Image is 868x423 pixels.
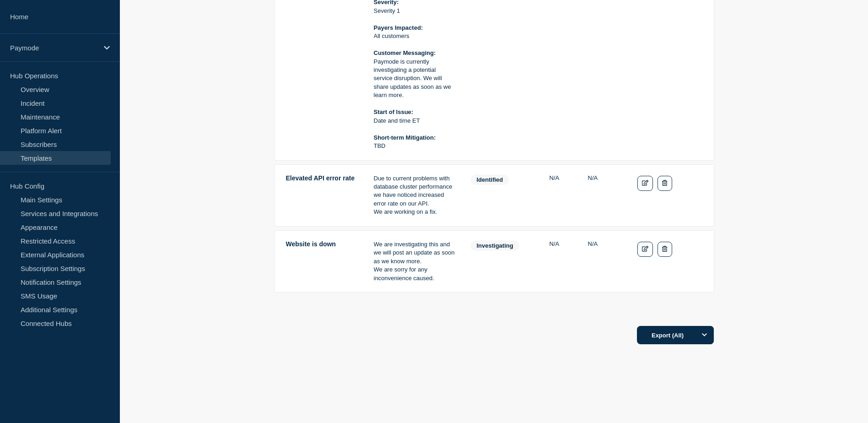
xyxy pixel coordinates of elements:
[374,24,423,31] strong: Payers Impacted:
[549,240,573,283] td: Silent: N/A
[588,174,622,217] td: Labels: global.none
[637,176,653,191] a: Edit
[637,326,714,344] button: Export (All)
[588,240,622,283] td: Labels: global.none
[695,326,714,344] button: Options
[373,240,456,283] td: Details: We are investigating this and we will post an update as soon as we know more.<br/> We ar...
[658,242,672,257] button: Delete
[470,174,534,217] td: Status: identified
[374,266,455,282] p: We are sorry for any inconvenience caused.
[374,208,455,216] p: We are working on a fix.
[374,117,455,125] p: Date and time ET
[374,108,414,115] strong: Start of Issue:
[374,134,436,141] strong: Short-term Mitigation:
[374,58,455,100] p: Paymode is currently investigating a potential service disruption. We will share updates as soon ...
[549,174,573,217] td: Silent: N/A
[374,7,455,15] p: Severity 1
[658,176,672,191] button: Delete
[470,240,534,283] td: Status: investigating
[286,174,359,217] td: Title: Elevated API error rate
[373,174,456,217] td: Details: Due to current problems with database cluster performance we have noticed increased erro...
[374,49,436,56] strong: Customer Messaging:
[286,240,359,283] td: Title: Website is down
[471,174,509,185] span: identified
[10,44,98,52] p: Paymode
[374,32,455,40] p: All customers
[374,240,455,266] p: We are investigating this and we will post an update as soon as we know more.
[637,174,703,217] td: Actions: Edit Delete
[637,240,703,283] td: Actions: Edit Delete
[374,142,455,150] p: TBD
[637,242,653,257] a: Edit
[471,240,519,251] span: investigating
[374,174,455,208] p: Due to current problems with database cluster performance we have noticed increased error rate on...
